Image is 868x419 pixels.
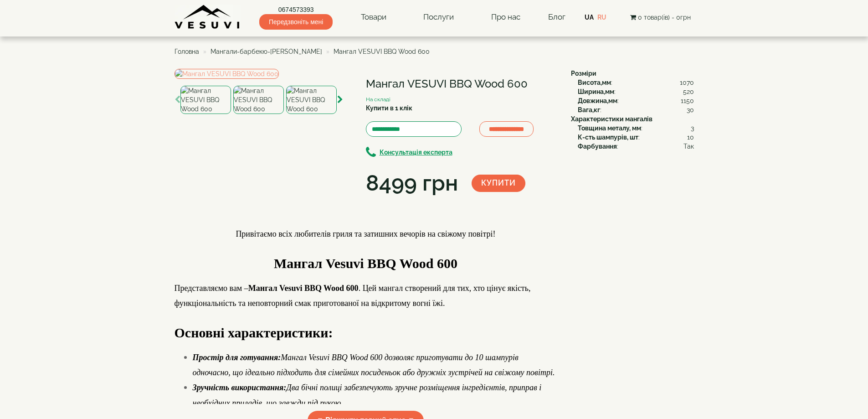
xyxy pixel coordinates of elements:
img: Мангал VESUVI BBQ Wood 600 [180,86,231,114]
span: Представляємо вам – . Цей мангал створений для тих, хто цінує якість, функціональність та неповто... [175,284,531,308]
span: 30 [687,105,694,114]
img: Мангал VESUVI BBQ Wood 600 [175,69,279,79]
em: Мангал Vesuvi BBQ Wood 600 дозволяє приготувати до 10 шампурів одночасно, що ідеально підходить д... [193,353,555,377]
a: Блог [548,12,565,21]
b: К-сть шампурів, шт [578,134,638,141]
span: 1150 [681,96,694,105]
strong: Основні характеристики: [175,325,333,340]
b: Консультація експерта [380,149,452,156]
a: Головна [175,48,199,55]
b: Характеристики мангалів [571,115,652,123]
span: Так [683,142,694,151]
a: Про нас [482,7,529,28]
span: Мангал Vesuvi BBQ Wood 600 [274,256,457,271]
img: Мангал VESUVI BBQ Wood 600 [286,86,337,114]
span: Передзвоніть мені [259,14,333,30]
a: RU [597,14,606,21]
b: Довжина,мм [578,97,617,104]
span: 10 [687,133,694,142]
b: Товщина металу, мм [578,124,641,132]
span: 520 [683,87,694,96]
strong: Мангал Vesuvi BBQ Wood 600 [248,284,359,293]
a: Товари [352,7,395,28]
em: Два бічні полиці забезпечують зручне розміщення інгредієнтів, приправ і необхідних приладів, що з... [193,383,542,407]
div: 8499 грн [366,168,458,199]
span: 0 товар(ів) - 0грн [638,14,691,21]
div: : [578,142,694,151]
img: Завод VESUVI [175,5,241,30]
a: Послуги [414,7,463,28]
div: : [578,105,694,114]
small: На складі [366,96,390,103]
img: Мангал VESUVI BBQ Wood 600 [233,86,284,114]
h1: Мангал VESUVI BBQ Wood 600 [366,78,557,90]
div: : [578,96,694,105]
span: 3 [691,124,694,133]
div: : [578,78,694,87]
span: Привітаємо всіх любителів гриля та затишних вечорів на свіжому повітрі! [236,229,495,238]
div: : [578,124,694,133]
span: 1070 [680,78,694,87]
a: Мангали-барбекю-[PERSON_NAME] [211,48,322,55]
a: 0674573393 [259,5,333,14]
b: Вага,кг [578,106,600,114]
b: Ширина,мм [578,88,614,95]
div: : [578,87,694,96]
strong: Зручність використання: [193,383,287,392]
a: UA [585,14,594,21]
label: Купити в 1 клік [366,103,412,113]
span: Мангал VESUVI BBQ Wood 600 [334,48,430,55]
b: Розміри [571,70,596,77]
button: Купити [472,175,525,192]
b: Фарбування [578,143,617,150]
div: : [578,133,694,142]
b: Висота,мм [578,79,611,86]
button: 0 товар(ів) - 0грн [627,12,693,22]
strong: Простір для готування: [193,353,281,362]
